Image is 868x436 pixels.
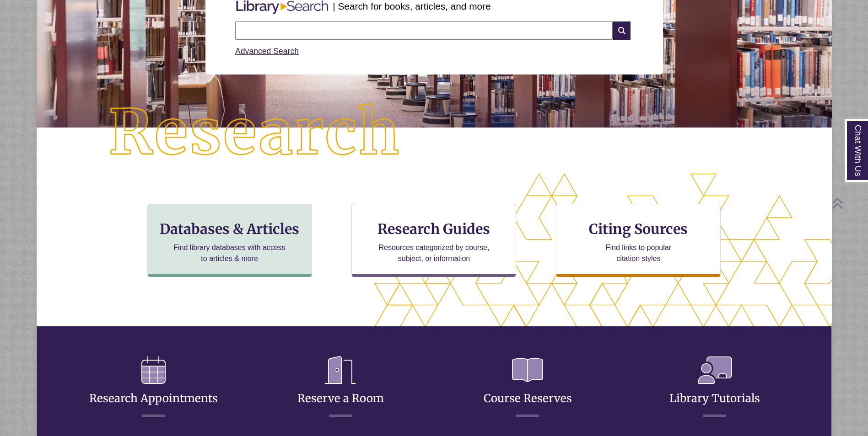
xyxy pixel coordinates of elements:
p: Resources categorized by course, subject, or information [374,242,494,264]
i: Search [613,21,630,40]
a: Research Guides Resources categorized by course, subject, or information [351,204,516,277]
h3: Databases & Articles [155,220,304,238]
a: Databases & Articles Find library databases with access to articles & more [147,204,312,277]
a: Library Tutorials [669,369,760,405]
a: Reserve a Room [297,369,384,405]
img: Research [76,71,434,195]
a: Back to Top [831,197,866,209]
p: Find library databases with access to articles & more [170,242,289,264]
p: Find links to popular citation styles [594,242,683,264]
a: Research Appointments [89,369,218,405]
h3: Research Guides [359,220,508,238]
a: Course Reserves [484,369,572,405]
a: Citing Sources Find links to popular citation styles [556,204,721,277]
h3: Citing Sources [583,220,695,238]
a: Advanced Search [235,47,299,56]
